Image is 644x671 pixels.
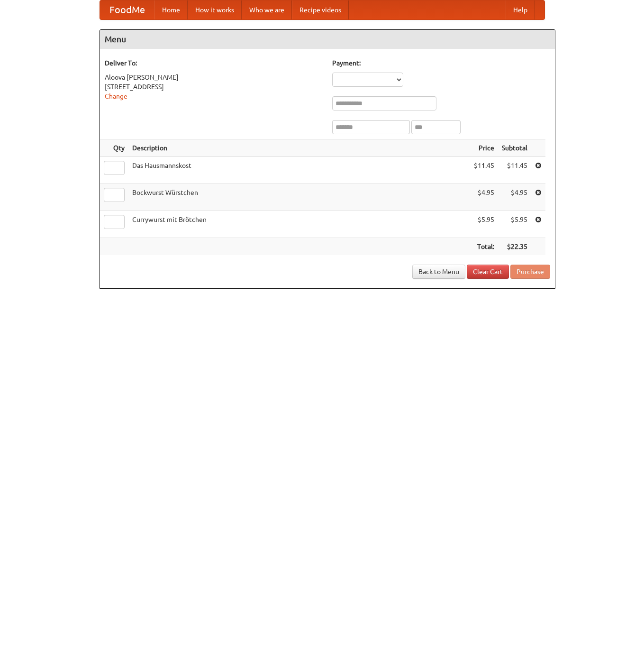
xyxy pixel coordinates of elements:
[470,238,498,256] th: Total:
[510,265,550,279] button: Purchase
[467,265,509,279] a: Clear Cart
[105,82,323,92] div: [STREET_ADDRESS]
[242,0,292,19] a: Who we are
[100,30,555,49] h4: Menu
[100,0,154,19] a: FoodMe
[506,0,535,19] a: Help
[128,184,470,211] td: Bockwurst Würstchen
[498,184,531,211] td: $4.95
[412,265,465,279] a: Back to Menu
[470,139,498,157] th: Price
[128,157,470,184] td: Das Hausmannskost
[188,0,242,19] a: How it works
[100,139,128,157] th: Qty
[105,92,127,100] a: Change
[292,0,349,19] a: Recipe videos
[128,139,470,157] th: Description
[498,238,531,256] th: $22.35
[105,58,323,68] h5: Deliver To:
[498,211,531,238] td: $5.95
[470,157,498,184] td: $11.45
[470,211,498,238] td: $5.95
[498,139,531,157] th: Subtotal
[128,211,470,238] td: Currywurst mit Brötchen
[105,73,323,82] div: Aloova [PERSON_NAME]
[498,157,531,184] td: $11.45
[154,0,188,19] a: Home
[470,184,498,211] td: $4.95
[332,58,550,68] h5: Payment:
